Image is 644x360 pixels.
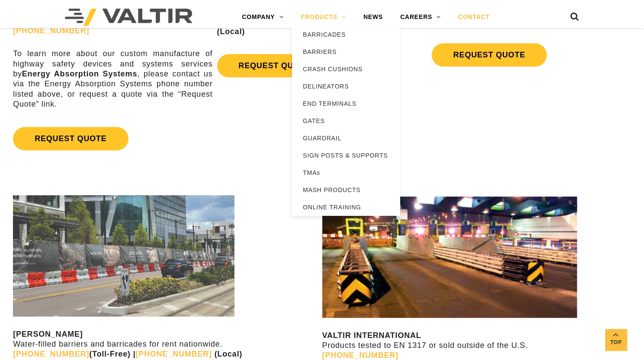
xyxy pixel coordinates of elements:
[13,195,234,316] img: Rentals contact us image
[391,9,449,26] a: CAREERS
[233,9,292,26] a: COMPANY
[292,95,400,112] a: END TERMINALS
[13,350,135,358] strong: (Toll-Free) |
[292,78,400,95] a: DELINEATORS
[322,351,398,360] a: [PHONE_NUMBER]
[322,196,577,318] img: contact us valtir international
[13,330,83,338] strong: [PERSON_NAME]
[292,129,400,147] a: GUARDRAIL
[292,43,400,60] a: BARRIERS
[322,331,421,340] strong: VALTIR INTERNATIONAL
[292,60,400,78] a: CRASH CUSHIONS
[292,181,400,199] a: MASH PRODUCTS
[292,164,400,181] a: TMAs
[432,43,547,66] a: REQUEST QUOTE
[605,338,627,347] span: Top
[355,9,391,26] a: NEWS
[13,26,89,35] a: [PHONE_NUMBER]
[292,147,400,164] a: SIGN POSTS & SUPPORTS
[13,49,212,109] p: To learn more about our custom manufacture of highway safety devices and systems services by , pl...
[292,112,400,129] a: GATES
[217,17,416,35] strong: (Toll-Free) | (Local)
[217,54,332,77] a: REQUEST QUOTE
[292,9,355,26] a: PRODUCTS
[136,350,212,358] a: [PHONE_NUMBER]
[13,329,320,360] p: Water-filled barriers and barricades for rent nationwide.
[605,329,627,351] a: Top
[292,26,400,43] a: BARRICADES
[65,9,192,26] img: Valtir
[292,199,400,216] a: ONLINE TRAINING
[449,9,498,26] a: CONTACT
[13,350,89,358] a: [PHONE_NUMBER]
[13,127,128,150] a: REQUEST QUOTE
[215,350,243,358] strong: (Local)
[22,69,137,78] strong: Energy Absorption Systems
